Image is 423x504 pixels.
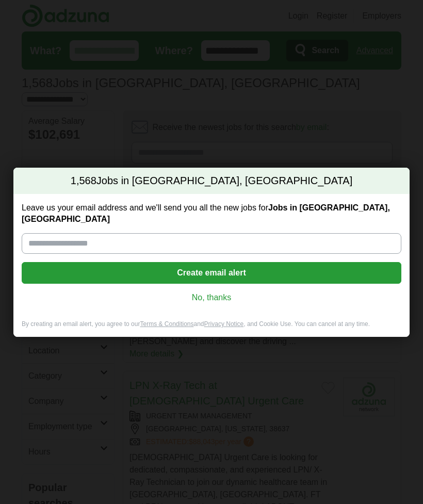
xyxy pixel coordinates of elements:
a: Privacy Notice [204,320,244,328]
a: Terms & Conditions [140,320,193,328]
h2: Jobs in [GEOGRAPHIC_DATA], [GEOGRAPHIC_DATA] [13,168,410,194]
div: By creating an email alert, you agree to our and , and Cookie Use. You can cancel at any time. [13,320,410,337]
button: Create email alert [22,262,401,284]
a: No, thanks [30,292,393,303]
span: 1,568 [71,174,96,188]
label: Leave us your email address and we'll send you all the new jobs for [22,202,401,225]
